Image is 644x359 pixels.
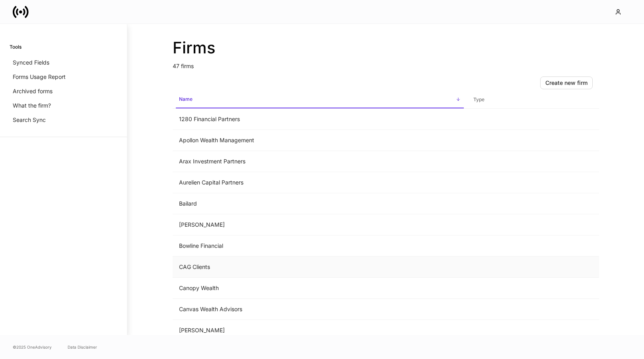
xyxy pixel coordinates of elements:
a: Synced Fields [10,55,117,70]
h6: Type [473,96,484,103]
td: Arax Investment Partners [173,151,467,172]
td: Bailard [173,193,467,214]
td: [PERSON_NAME] [173,320,467,341]
button: Create new firm [540,77,593,89]
h6: Tools [10,43,21,51]
h2: Firms [173,38,599,57]
span: Name [176,91,464,108]
span: © 2025 OneAdvisory [13,344,52,350]
td: Apollon Wealth Management [173,130,467,151]
p: Forms Usage Report [13,73,66,81]
td: Aurelien Capital Partners [173,172,467,193]
p: What the firm? [13,102,51,110]
p: Synced Fields [13,59,49,67]
p: 47 firms [173,57,599,70]
a: What the firm? [10,98,117,113]
a: Data Disclaimer [68,344,97,350]
a: Search Sync [10,113,117,127]
h6: Name [179,95,193,103]
a: Forms Usage Report [10,70,117,84]
td: Canvas Wealth Advisors [173,299,467,320]
td: 1280 Financial Partners [173,109,467,130]
p: Search Sync [13,116,46,124]
span: Type [470,92,596,108]
td: CAG Clients [173,257,467,278]
a: Archived forms [10,84,117,98]
td: Bowline Financial [173,235,467,257]
p: Archived forms [13,87,53,95]
td: [PERSON_NAME] [173,214,467,235]
div: Create new firm [545,80,588,86]
td: Canopy Wealth [173,278,467,299]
